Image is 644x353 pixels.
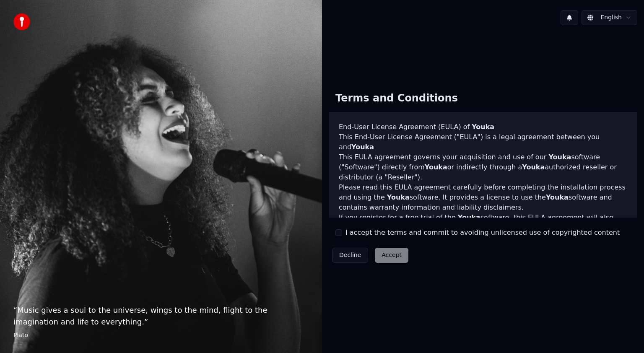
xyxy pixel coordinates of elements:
[339,152,627,182] p: This EULA agreement governs your acquisition and use of our software ("Software") directly from o...
[13,13,30,30] img: youka
[351,143,374,151] span: Youka
[546,193,569,201] span: Youka
[387,193,410,201] span: Youka
[425,163,447,171] span: Youka
[339,132,627,152] p: This End-User License Agreement ("EULA") is a legal agreement between you and
[458,213,480,221] span: Youka
[13,331,309,340] footer: Plato
[339,213,627,253] p: If you register for a free trial of the software, this EULA agreement will also govern that trial...
[329,85,465,112] div: Terms and Conditions
[522,163,545,171] span: Youka
[339,122,627,132] h3: End-User License Agreement (EULA) of
[13,304,309,328] p: “ Music gives a soul to the universe, wings to the mind, flight to the imagination and life to ev...
[339,182,627,213] p: Please read this EULA agreement carefully before completing the installation process and using th...
[548,153,571,161] span: Youka
[332,248,368,263] button: Decline
[345,228,620,238] label: I accept the terms and commit to avoiding unlicensed use of copyrighted content
[472,123,494,131] span: Youka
